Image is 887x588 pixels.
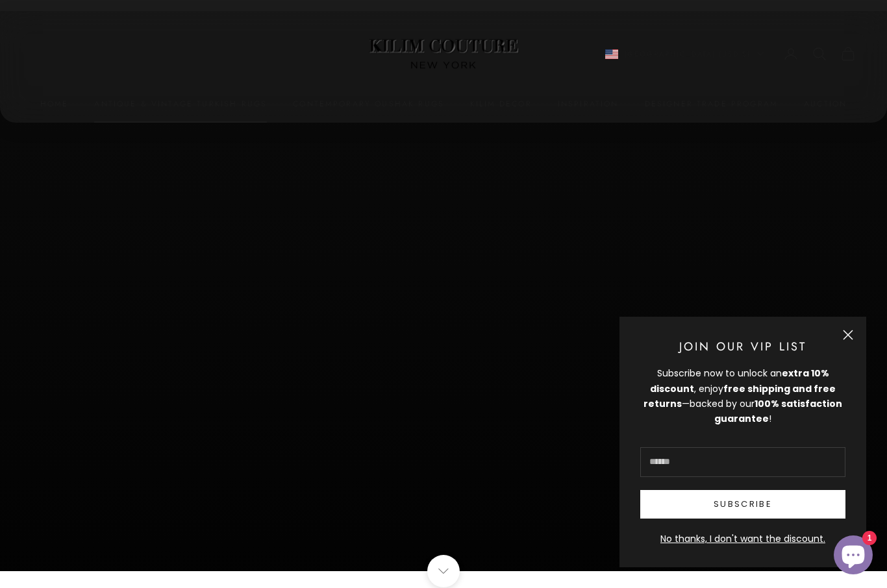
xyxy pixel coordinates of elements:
[293,97,444,110] a: Contemporary Oushak Rugs
[640,532,845,546] button: No thanks, I don't want the discount.
[650,367,829,395] strong: extra 10% discount
[619,317,866,567] newsletter-popup: Newsletter popup
[645,97,779,110] a: Designer Trade Program
[605,48,764,60] button: Change country or currency
[640,337,845,356] p: Join Our VIP List
[605,49,618,59] img: United States
[804,97,847,110] a: Auction
[640,366,845,426] div: Subscribe now to unlock an , enjoy —backed by our !
[643,382,836,410] strong: free shipping and free returns
[40,97,69,110] a: Home
[625,48,751,60] span: [GEOGRAPHIC_DATA] (USD $)
[31,97,856,110] nav: Primary navigation
[470,97,532,110] summary: Kilim Decor
[558,97,619,110] a: Inspiration
[830,535,877,578] inbox-online-store-chat: Shopify online store chat
[714,397,842,425] strong: 100% satisfaction guarantee
[640,490,845,519] button: Subscribe
[605,46,856,62] nav: Secondary navigation
[94,97,267,110] a: Antique & Vintage Turkish Rugs
[362,23,525,85] img: Logo of Kilim Couture New York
